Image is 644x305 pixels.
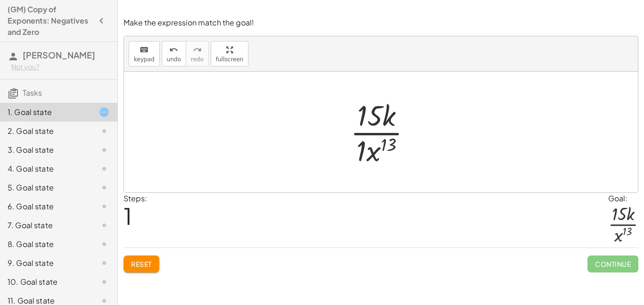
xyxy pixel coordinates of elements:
[8,107,83,118] div: 1. Goal state
[140,44,149,56] i: keyboard
[11,62,110,72] div: Not you?
[99,220,110,231] i: Task not started.
[99,107,110,118] i: Task started.
[8,163,83,174] div: 4. Goal state
[8,144,83,156] div: 3. Goal state
[99,182,110,193] i: Task not started.
[193,44,202,56] i: redo
[124,256,159,272] button: Reset
[211,41,248,66] button: fullscreen
[186,41,209,66] button: redoredo
[134,56,155,63] span: keypad
[216,56,243,63] span: fullscreen
[99,144,110,156] i: Task not started.
[8,239,83,250] div: 8. Goal state
[99,125,110,137] i: Task not started.
[167,56,181,63] span: undo
[99,276,110,288] i: Task not started.
[99,239,110,250] i: Task not started.
[8,220,83,231] div: 7. Goal state
[8,276,83,288] div: 10. Goal state
[8,125,83,137] div: 2. Goal state
[131,260,152,268] span: Reset
[169,44,178,56] i: undo
[99,257,110,269] i: Task not started.
[8,201,83,212] div: 6. Goal state
[608,193,638,204] div: Goal:
[124,193,147,203] label: Steps:
[8,182,83,193] div: 5. Goal state
[191,56,204,63] span: redo
[124,201,132,230] span: 1
[124,17,638,28] p: Make the expression match the goal!
[8,257,83,269] div: 9. Goal state
[8,4,93,38] h4: (GM) Copy of Exponents: Negatives and Zero
[129,41,160,66] button: keyboardkeypad
[99,163,110,174] i: Task not started.
[162,41,186,66] button: undoundo
[23,49,95,60] span: [PERSON_NAME]
[23,88,42,98] span: Tasks
[99,201,110,212] i: Task not started.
